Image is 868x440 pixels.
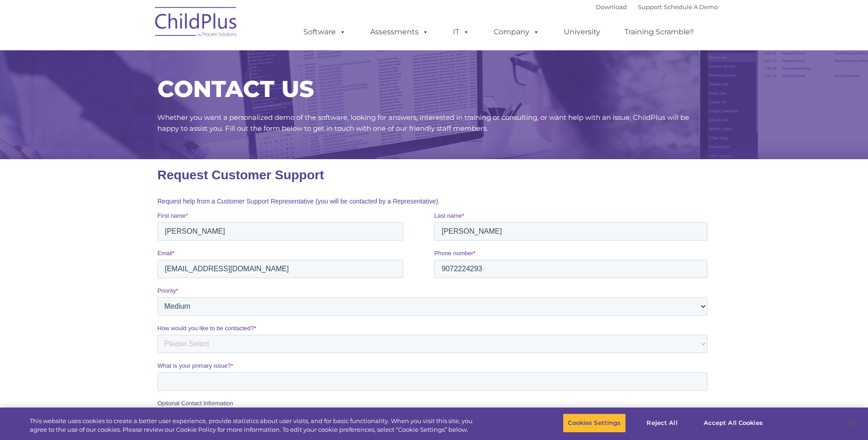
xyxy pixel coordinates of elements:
img: ChildPlus by Procare Solutions [151,0,242,46]
button: Close [843,413,863,433]
a: Assessments [361,23,438,41]
button: Cookies Settings [563,413,625,433]
a: Company [485,23,549,41]
a: Training Scramble!! [615,23,703,41]
button: Accept All Cookies [699,413,768,433]
a: University [555,23,609,41]
font: | [596,3,718,11]
button: Reject All [634,413,691,433]
div: This website uses cookies to create a better user experience, provide statistics about user visit... [30,417,477,435]
a: Schedule A Demo [664,3,718,11]
a: Download [596,3,627,11]
a: IT [444,23,479,41]
span: CONTACT US [157,75,314,103]
a: Support [638,3,662,11]
span: Whether you want a personalized demo of the software, looking for answers, interested in training... [157,113,689,133]
a: Software [294,23,355,41]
